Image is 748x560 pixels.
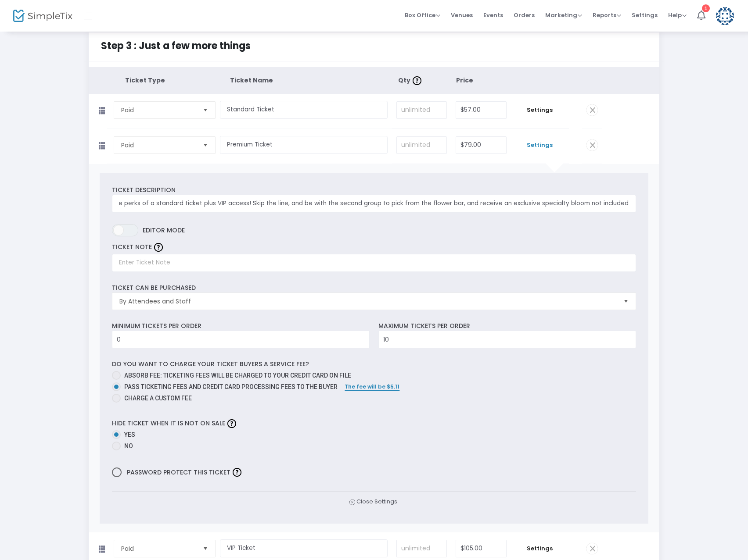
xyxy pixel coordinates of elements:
[199,102,212,118] button: Select
[456,102,506,118] input: Price
[220,136,388,154] input: Enter a ticket type name. e.g. General Admission
[112,321,201,331] label: Minimum tickets per order
[456,137,506,153] input: Price
[398,76,424,85] span: Qty
[702,4,710,12] div: 1
[632,4,658,26] span: Settings
[378,321,470,331] label: Maximum tickets per order
[668,11,687,19] span: Help
[112,185,176,195] label: Ticket Description
[483,4,503,26] span: Events
[154,243,163,252] img: question-mark
[515,106,565,114] span: Settings
[456,76,473,85] span: Price
[397,102,446,118] input: unlimited
[112,360,309,369] label: Do you want to charge your ticket buyers a service fee?
[545,11,582,19] span: Marketing
[220,539,388,557] input: Enter a ticket type name. e.g. General Admission
[227,419,236,428] img: question-mark
[125,467,230,478] span: Password protect this ticket
[199,540,212,557] button: Select
[199,137,212,153] button: Select
[121,106,196,114] span: Paid
[119,297,616,306] span: By Attendees and Staff
[121,382,338,392] span: Pass ticketing fees and credit card processing fees to the buyer
[345,383,399,390] span: The fee will be $5.11
[121,544,196,553] span: Paid
[233,468,241,477] img: question-mark
[112,195,636,213] input: Enter ticket description
[397,540,446,557] input: unlimited
[514,4,535,26] span: Orders
[121,394,192,403] span: Charge a custom fee
[397,137,446,153] input: unlimited
[451,4,473,26] span: Venues
[220,101,388,119] input: Enter a ticket type name. e.g. General Admission
[112,283,196,292] label: Ticket can be purchased
[143,224,185,236] span: Editor mode
[125,76,165,85] span: Ticket Type
[515,544,565,553] span: Settings
[112,243,152,252] label: TICKET NOTE
[593,11,621,19] span: Reports
[405,11,440,19] span: Box Office
[112,417,238,430] label: Hide ticket when it is not on sale
[456,540,506,557] input: Price
[121,442,133,451] span: No
[124,372,351,379] span: Absorb fee: Ticketing fees will be charged to your credit card on file
[121,141,196,150] span: Paid
[620,293,632,310] button: Select
[121,430,135,439] span: Yes
[230,76,273,85] span: Ticket Name
[112,254,636,272] input: Enter Ticket Note
[515,141,565,150] span: Settings
[349,497,397,506] span: Close Settings
[97,39,374,67] div: Step 3 : Just a few more things
[413,76,421,85] img: question-mark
